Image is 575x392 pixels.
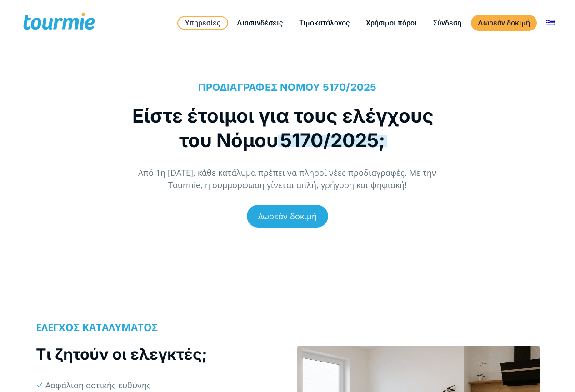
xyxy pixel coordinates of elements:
[36,320,158,334] b: ΕΛΕΓΧΟΣ ΚΑΤΑΛΥΜΑΤΟΣ
[123,167,452,191] p: Από 1η [DATE], κάθε κατάλυμα πρέπει να πληροί νέες προδιαγραφές. Με την Tourmie, η συμμόρφωση γίν...
[247,205,328,228] a: Δωρεάν δοκιμή
[278,129,387,152] span: 5170/2025;
[471,15,537,31] a: Δωρεάν δοκιμή
[36,343,278,365] h2: Τι ζητούν οι ελεγκτές;
[230,17,290,29] a: Διασυνδέσεις
[292,17,356,29] a: Τιμοκατάλογος
[198,81,376,93] span: ΠΡΟΔΙΑΓΡΑΦΕΣ ΝΟΜΟΥ 5170/2025
[123,104,443,153] h1: Είστε έτοιμοι για τους ελέγχους του Νόμου
[359,17,424,29] a: Χρήσιμοι πόροι
[177,16,228,30] a: Υπηρεσίες
[45,379,278,392] li: Ασφάλιση αστικής ευθύνης
[426,17,468,29] a: Σύνδεση
[540,17,561,29] a: Αλλαγή σε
